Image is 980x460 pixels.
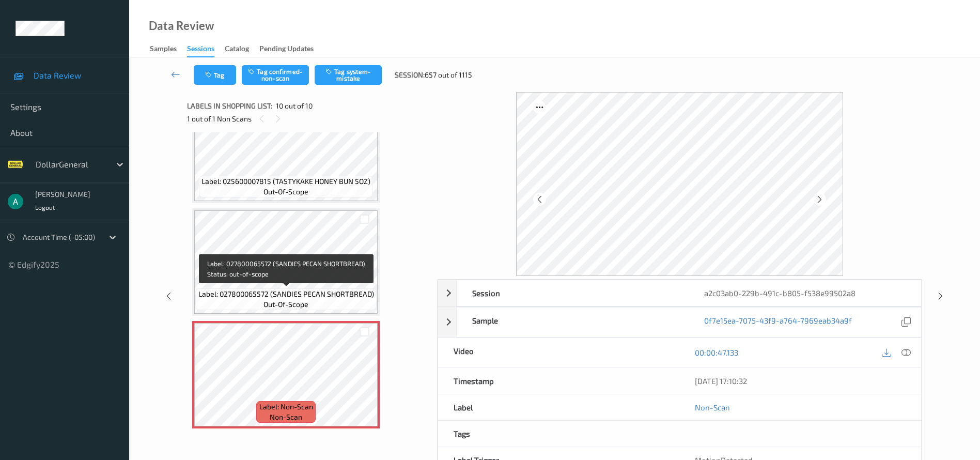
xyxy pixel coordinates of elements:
[263,299,308,310] span: out-of-scope
[457,308,689,337] div: Sample
[438,368,680,394] div: Timestamp
[395,70,425,80] span: Session:
[150,43,177,56] div: Samples
[225,43,249,56] div: Catalog
[259,402,313,412] span: Label: Non-Scan
[263,187,308,197] span: out-of-scope
[187,101,272,111] span: Labels in shopping list:
[315,65,382,85] button: Tag system-mistake
[225,42,259,56] a: Catalog
[695,376,906,386] div: [DATE] 17:10:32
[270,412,302,422] span: non-scan
[438,421,680,447] div: Tags
[438,280,922,306] div: Sessiona2c03ab0-229b-491c-b805-f538e99502a8
[695,347,738,358] a: 00:00:47.133
[198,289,374,299] span: Label: 027800065572 (SANDIES PECAN SHORTBREAD)
[194,65,236,85] button: Tag
[438,307,922,338] div: Sample0f7e15ea-7075-43f9-a764-7969eab34a9f
[259,42,324,56] a: Pending Updates
[187,42,225,57] a: Sessions
[201,176,370,187] span: Label: 025600007815 (TASTYKAKE HONEY BUN 5OZ)
[689,280,921,306] div: a2c03ab0-229b-491c-b805-f538e99502a8
[276,101,313,111] span: 10 out of 10
[149,21,214,31] div: Data Review
[150,42,187,56] a: Samples
[438,394,680,420] div: Label
[695,402,730,412] a: Non-Scan
[457,280,689,306] div: Session
[242,65,309,85] button: Tag confirmed-non-scan
[438,338,680,367] div: Video
[187,43,214,57] div: Sessions
[187,112,430,125] div: 1 out of 1 Non Scans
[704,315,852,329] a: 0f7e15ea-7075-43f9-a764-7969eab34a9f
[259,43,314,56] div: Pending Updates
[425,70,472,80] span: 657 out of 1115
